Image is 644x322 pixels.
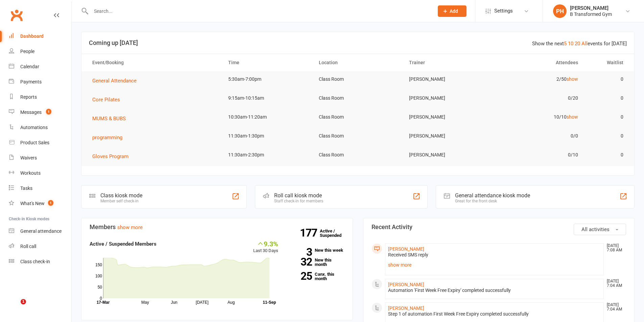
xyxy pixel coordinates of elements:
div: Roll call [20,244,36,249]
td: 0 [584,109,629,125]
span: programming [92,134,122,141]
td: 0 [584,147,629,163]
div: Messages [20,109,42,115]
td: 0 [584,90,629,106]
span: General Attendance [92,78,137,84]
td: [PERSON_NAME] [403,128,494,144]
td: Class Room [313,109,403,125]
a: General attendance kiosk mode [9,224,71,239]
button: Gloves Program [92,152,133,160]
a: Dashboard [9,29,71,44]
a: Clubworx [8,7,25,24]
a: [PERSON_NAME] [388,282,424,287]
h3: Coming up [DATE] [89,40,627,46]
div: Member self check-in [100,199,142,203]
div: People [20,49,34,54]
button: Core Pilates [92,96,125,104]
td: 11:30am-2:30pm [222,147,313,163]
a: show [567,76,578,82]
div: What's New [20,201,45,206]
div: General attendance kiosk mode [455,192,530,199]
div: Dashboard [20,33,44,39]
a: show [567,114,578,120]
time: [DATE] 7:08 AM [603,244,626,252]
a: 5 [564,41,567,47]
a: What's New1 [9,196,71,211]
th: Attendees [494,54,584,71]
a: Messages 1 [9,105,71,120]
div: Class kiosk mode [100,192,142,199]
span: 1 [21,299,26,304]
button: programming [92,133,127,142]
td: 10/10 [494,109,584,125]
a: Product Sales [9,135,71,150]
button: Add [438,5,467,17]
strong: 177 [300,228,320,238]
time: [DATE] 7:04 AM [603,279,626,288]
div: 9.3% [253,240,278,247]
span: 1 [48,200,53,206]
a: Workouts [9,166,71,181]
td: Class Room [313,147,403,163]
strong: Active / Suspended Members [90,241,157,247]
td: Class Room [313,71,403,87]
a: [PERSON_NAME] [388,305,424,311]
td: [PERSON_NAME] [403,71,494,87]
h3: Recent Activity [372,224,626,230]
div: Automation 'First Week Free Expiry' completed successfully [388,288,601,293]
a: 32New this month [288,258,344,267]
span: Settings [494,3,513,19]
a: 177Active / Suspended [320,224,350,243]
div: Calendar [20,64,39,69]
input: Search... [89,6,429,16]
a: 25Canx. this month [288,272,344,281]
td: 9:15am-10:15am [222,90,313,106]
td: 5:30am-7:00pm [222,71,313,87]
a: 10 [568,41,573,47]
div: Class check-in [20,259,50,264]
th: Location [313,54,403,71]
strong: 25 [288,271,312,281]
span: Add [450,8,458,14]
a: show more [388,260,601,270]
span: Core Pilates [92,97,120,103]
th: Time [222,54,313,71]
td: 2/50 [494,71,584,87]
strong: 3 [288,247,312,257]
td: 10:30am-11:20am [222,109,313,125]
div: Staff check-in for members [274,199,323,203]
div: Product Sales [20,140,49,145]
td: 0 [584,128,629,144]
div: Great for the front desk [455,199,530,203]
a: 3New this week [288,248,344,252]
a: All [581,41,588,47]
div: PH [553,4,567,18]
td: 0/10 [494,147,584,163]
div: B Transformed Gym [570,11,612,17]
a: Calendar [9,59,71,74]
div: Tasks [20,185,32,191]
time: [DATE] 7:04 AM [603,303,626,312]
div: Roll call kiosk mode [274,192,323,199]
button: All activities [574,224,626,235]
th: Trainer [403,54,494,71]
strong: 32 [288,257,312,267]
td: Class Room [313,90,403,106]
div: Payments [20,79,42,84]
span: MUMS & BUBS [92,116,126,122]
div: Waivers [20,155,37,160]
a: Roll call [9,239,71,254]
a: Reports [9,90,71,105]
div: Automations [20,125,48,130]
td: Class Room [313,128,403,144]
a: People [9,44,71,59]
a: Tasks [9,181,71,196]
th: Event/Booking [86,54,222,71]
a: show more [117,224,143,230]
div: [PERSON_NAME] [570,5,612,11]
div: Step 1 of automation First Week Free Expiry completed successfully [388,311,601,317]
a: 20 [575,41,580,47]
div: Workouts [20,170,41,176]
div: Received SMS reply [388,252,601,258]
th: Waitlist [584,54,629,71]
